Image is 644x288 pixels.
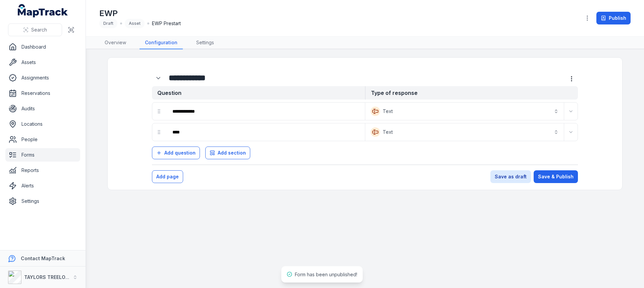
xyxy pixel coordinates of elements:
button: Expand [152,72,165,84]
a: Reservations [5,87,80,100]
a: Reports [5,164,80,177]
button: Add page [152,170,183,183]
button: Save as draft [490,170,531,183]
strong: Contact MapTrack [21,255,65,261]
a: Assignments [5,71,80,84]
button: Save & Publish [534,170,578,183]
button: Publish [596,12,631,24]
button: Text [367,125,562,139]
a: Audits [5,102,80,115]
button: Expand [566,106,576,117]
span: EWP Prestart [152,20,181,27]
a: Settings [191,37,219,49]
div: :r1c1:-form-item-label [152,72,166,84]
button: Text [367,104,562,119]
h1: EWP [99,8,181,19]
a: Overview [99,37,131,49]
a: Forms [5,148,80,162]
strong: Type of response [365,86,578,100]
a: Dashboard [5,40,80,54]
svg: drag [156,129,162,135]
span: Search [31,26,47,33]
a: Alerts [5,179,80,192]
a: Assets [5,56,80,69]
div: Draft [99,19,117,28]
strong: TAYLORS TREELOPPING [24,274,80,280]
a: MapTrack [18,4,68,17]
strong: Question [152,86,365,100]
span: Add question [164,150,196,156]
a: People [5,133,80,146]
div: :r1ck:-form-item-label [167,125,364,139]
div: Asset [125,19,145,28]
a: Locations [5,117,80,131]
a: Settings [5,194,80,208]
span: Add section [218,150,246,156]
button: more-detail [565,72,578,85]
div: drag [152,125,166,139]
button: Search [8,23,62,36]
div: drag [152,105,166,118]
button: Add section [205,147,250,159]
span: Form has been unpublished! [295,272,357,277]
svg: drag [156,109,162,114]
button: Add question [152,147,200,159]
div: :r1c9:-form-item-label [167,104,364,119]
button: Expand [566,127,576,137]
a: Configuration [140,37,183,49]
